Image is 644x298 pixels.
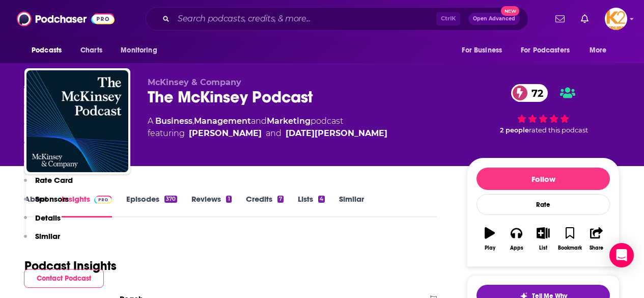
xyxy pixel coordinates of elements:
[192,116,194,126] span: ,
[590,245,603,251] div: Share
[485,245,495,251] div: Play
[194,116,251,126] a: Management
[521,84,548,102] span: 72
[24,194,69,213] button: Sponsors
[514,41,584,60] button: open menu
[503,221,529,257] button: Apps
[146,7,528,31] div: Search podcasts, credits, & more...
[339,194,364,218] a: Similar
[286,127,387,140] a: Lucia Rahilly
[266,127,282,140] span: and
[114,41,170,60] button: open menu
[501,6,519,16] span: New
[539,245,547,251] div: List
[35,194,69,204] p: Sponsors
[246,194,284,218] a: Credits7
[226,196,231,203] div: 1
[477,168,610,190] button: Follow
[148,115,387,140] div: A podcast
[318,196,325,203] div: 4
[35,213,61,223] p: Details
[577,10,593,28] a: Show notifications dropdown
[477,194,610,215] div: Rate
[121,43,157,58] span: Monitoring
[298,194,325,218] a: Lists4
[35,231,60,241] p: Similar
[24,213,61,232] button: Details
[462,43,502,58] span: For Business
[529,126,588,134] span: rated this podcast
[605,8,627,30] button: Show profile menu
[74,41,108,60] a: Charts
[148,127,387,140] span: featuring
[467,77,620,141] div: 72 2 peoplerated this podcast
[189,127,262,140] a: Roberta Fusaro
[24,231,60,250] button: Similar
[558,245,582,251] div: Bookmark
[473,16,515,21] span: Open Advanced
[556,221,583,257] button: Bookmark
[436,12,460,25] span: Ctrl K
[530,221,556,257] button: List
[80,43,102,58] span: Charts
[583,221,610,257] button: Share
[26,70,128,172] img: The McKinsey Podcast
[590,43,607,58] span: More
[477,221,503,257] button: Play
[155,116,192,126] a: Business
[148,77,241,87] span: McKinsey & Company
[17,9,115,29] img: Podchaser - Follow, Share and Rate Podcasts
[24,41,75,60] button: open menu
[500,126,529,134] span: 2 people
[277,196,284,203] div: 7
[521,43,570,58] span: For Podcasters
[164,196,177,203] div: 370
[510,245,523,251] div: Apps
[24,269,104,288] button: Contact Podcast
[468,13,520,25] button: Open AdvancedNew
[551,10,569,28] a: Show notifications dropdown
[191,194,231,218] a: Reviews1
[126,194,177,218] a: Episodes370
[609,243,634,267] div: Open Intercom Messenger
[605,8,627,30] img: User Profile
[605,8,627,30] span: Logged in as K2Krupp
[251,116,267,126] span: and
[32,43,62,58] span: Podcasts
[455,41,515,60] button: open menu
[174,11,436,27] input: Search podcasts, credits, & more...
[267,116,311,126] a: Marketing
[511,84,548,102] a: 72
[582,41,620,60] button: open menu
